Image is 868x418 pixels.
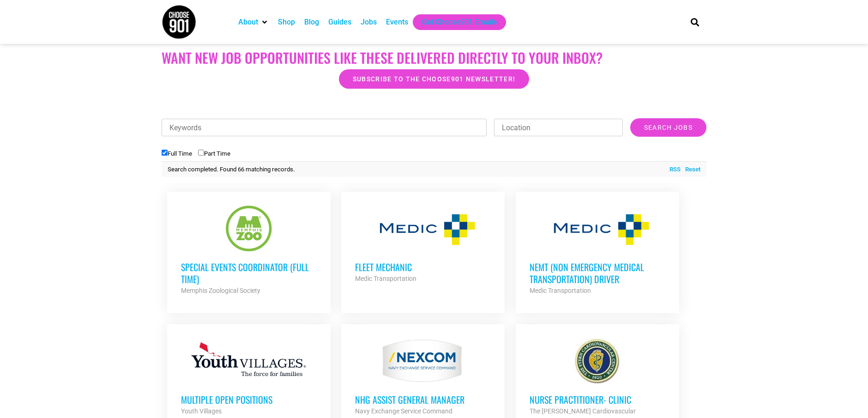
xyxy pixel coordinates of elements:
[339,69,529,89] a: Subscribe to the Choose901 newsletter!
[494,119,623,136] input: Location
[355,407,452,415] strong: Navy Exchange Service Command
[181,394,317,406] h3: Multiple Open Positions
[530,261,665,285] h3: NEMT (Non Emergency Medical Transportation) Driver
[168,166,295,173] span: Search completed. Found 66 matching records.
[355,394,491,406] h3: NHG ASSIST GENERAL MANAGER
[234,14,675,30] nav: Main nav
[530,394,665,406] h3: Nurse Practitioner- Clinic
[422,17,497,28] a: Get Choose901 Emails
[162,49,706,66] h2: Want New Job Opportunities like these Delivered Directly to your Inbox?
[328,17,351,28] a: Guides
[355,261,491,273] h3: Fleet Mechanic
[353,76,515,82] span: Subscribe to the Choose901 newsletter!
[278,17,295,28] a: Shop
[630,118,706,137] input: Search Jobs
[167,192,331,310] a: Special Events Coordinator (Full Time) Memphis Zoological Society
[304,17,319,28] a: Blog
[234,14,273,30] div: About
[681,165,700,174] a: Reset
[162,150,192,157] label: Full Time
[361,17,377,28] a: Jobs
[198,150,204,156] input: Part Time
[355,275,416,282] strong: Medic Transportation
[181,261,317,285] h3: Special Events Coordinator (Full Time)
[687,14,703,30] div: Search
[162,150,168,156] input: Full Time
[181,287,260,294] strong: Memphis Zoological Society
[530,287,591,294] strong: Medic Transportation
[386,17,408,28] a: Events
[665,165,681,174] a: RSS
[181,407,222,415] strong: Youth Villages
[198,150,230,157] label: Part Time
[238,17,258,28] a: About
[341,192,505,298] a: Fleet Mechanic Medic Transportation
[162,119,487,136] input: Keywords
[516,192,679,310] a: NEMT (Non Emergency Medical Transportation) Driver Medic Transportation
